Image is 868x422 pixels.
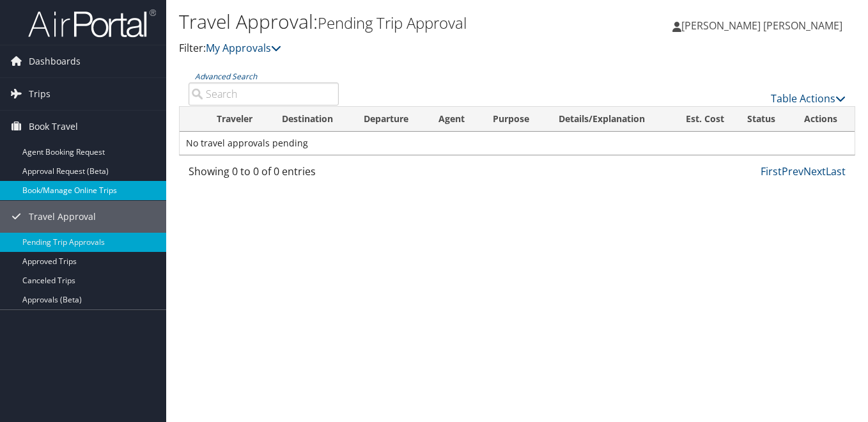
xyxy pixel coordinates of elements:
[826,164,846,178] a: Last
[189,82,339,105] input: Advanced Search
[180,132,855,155] td: No travel approvals pending
[29,78,50,110] span: Trips
[427,107,481,132] th: Agent
[189,164,339,185] div: Showing 0 to 0 of 0 entries
[771,91,846,105] a: Table Actions
[352,107,427,132] th: Departure: activate to sort column ascending
[736,107,792,132] th: Status: activate to sort column ascending
[270,107,352,132] th: Destination: activate to sort column ascending
[668,107,736,132] th: Est. Cost: activate to sort column ascending
[481,107,547,132] th: Purpose
[547,107,668,132] th: Details/Explanation
[29,201,96,233] span: Travel Approval
[205,107,270,132] th: Traveler: activate to sort column ascending
[782,164,803,178] a: Prev
[179,40,630,57] p: Filter:
[761,164,782,178] a: First
[318,12,467,33] small: Pending Trip Approval
[28,8,156,38] img: airportal-logo.png
[672,6,855,45] a: [PERSON_NAME] [PERSON_NAME]
[793,107,855,132] th: Actions
[206,41,281,55] a: My Approvals
[195,71,257,82] a: Advanced Search
[803,164,826,178] a: Next
[29,111,78,143] span: Book Travel
[179,8,630,35] h1: Travel Approval:
[681,19,842,33] span: [PERSON_NAME] [PERSON_NAME]
[29,45,81,77] span: Dashboards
